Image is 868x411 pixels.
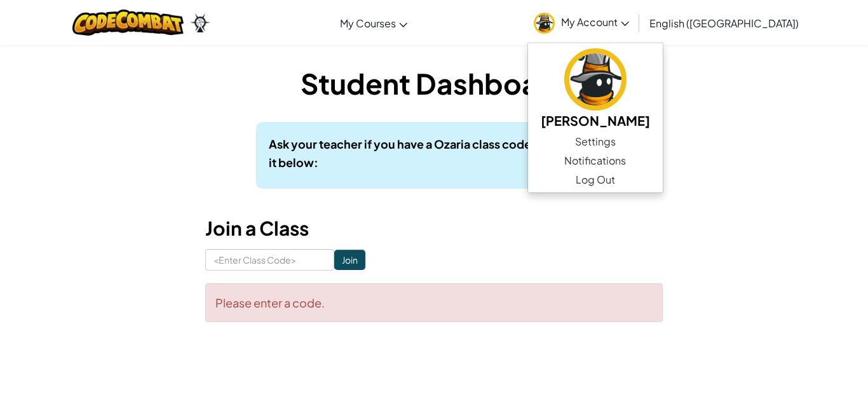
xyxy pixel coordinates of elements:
[541,111,650,130] h5: [PERSON_NAME]
[205,283,663,322] div: Please enter a code.
[528,46,663,132] a: [PERSON_NAME]
[334,250,365,270] input: Join
[72,10,184,36] img: CodeCombat logo
[269,137,596,170] b: Ask your teacher if you have a Ozaria class code! If so, enter it below:
[528,170,663,189] a: Log Out
[528,151,663,170] a: Notifications
[564,153,626,168] span: Notifications
[205,64,663,103] h1: Student Dashboard
[534,13,555,34] img: avatar
[528,132,663,151] a: Settings
[564,48,627,111] img: avatar
[643,6,805,40] a: English ([GEOGRAPHIC_DATA])
[190,13,210,32] img: Ozaria
[334,6,414,40] a: My Courses
[649,17,799,30] span: English ([GEOGRAPHIC_DATA])
[527,3,635,43] a: My Account
[340,17,396,30] span: My Courses
[205,249,334,271] input: <Enter Class Code>
[561,15,629,29] span: My Account
[205,214,663,243] h3: Join a Class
